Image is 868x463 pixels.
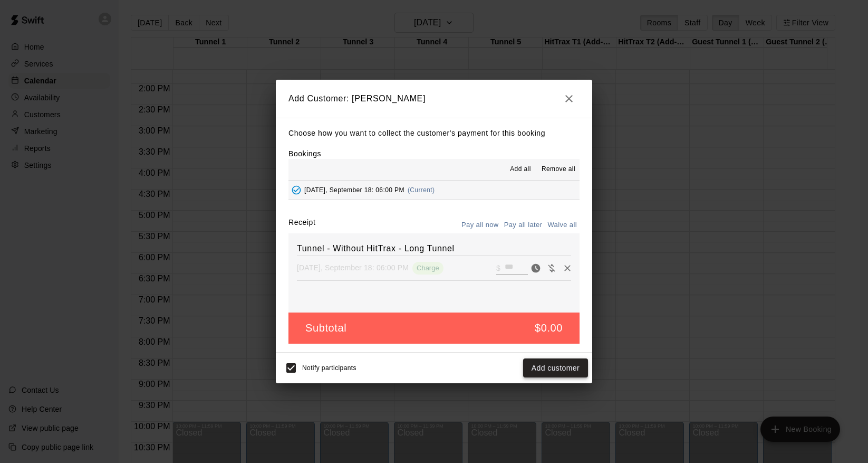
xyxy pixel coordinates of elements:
button: Remove [560,260,575,276]
button: Add all [504,161,537,178]
span: Notify participants [302,364,356,372]
button: Remove all [537,161,580,178]
span: Pay now [528,263,544,272]
label: Bookings [288,149,321,158]
p: Choose how you want to collect the customer's payment for this booking [288,127,580,140]
span: Add all [510,164,531,175]
label: Receipt [288,217,315,233]
p: $ [496,263,500,273]
button: Pay all later [501,217,545,233]
span: Remove all [542,164,575,175]
h2: Add Customer: [PERSON_NAME] [276,80,592,118]
h5: Subtotal [305,321,346,335]
span: Waive payment [544,263,560,272]
span: (Current) [408,186,435,194]
button: Add customer [523,358,588,378]
button: Added - Collect Payment [288,182,304,198]
h5: $0.00 [535,321,563,335]
span: [DATE], September 18: 06:00 PM [304,186,404,194]
button: Waive all [545,217,580,233]
button: Pay all now [459,217,501,233]
h6: Tunnel - Without HitTrax - Long Tunnel [297,242,571,256]
button: Added - Collect Payment[DATE], September 18: 06:00 PM(Current) [288,181,580,200]
p: [DATE], September 18: 06:00 PM [297,262,409,273]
